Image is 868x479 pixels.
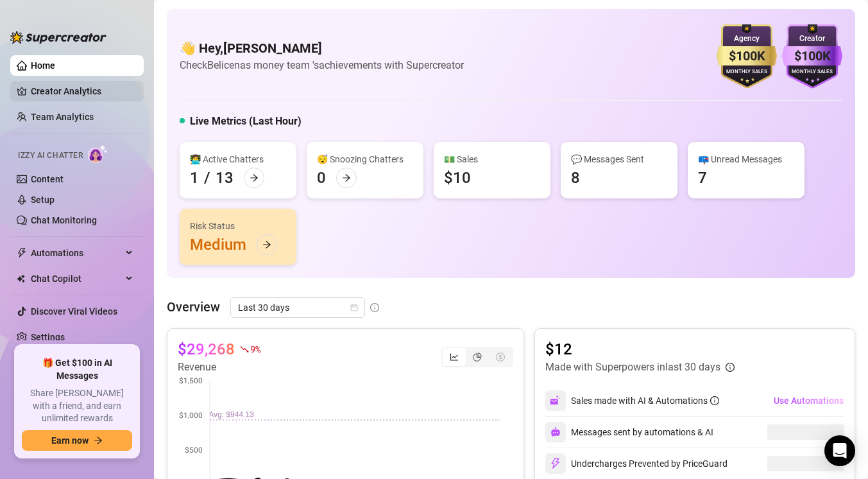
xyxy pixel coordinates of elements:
a: Content [31,174,64,184]
div: 0 [317,168,326,188]
div: Creator [782,33,842,45]
article: $29,268 [178,339,235,360]
span: Izzy AI Chatter [18,150,83,162]
div: Monthly Sales [717,68,777,76]
a: Home [31,60,55,71]
h5: Live Metrics (Last Hour) [190,114,302,129]
div: $100K [782,46,842,66]
div: 💵 Sales [444,152,540,166]
div: $10 [444,168,471,188]
a: Chat Monitoring [31,215,97,225]
button: Use Automations [773,390,844,411]
article: Revenue [178,360,260,375]
div: 13 [216,168,234,188]
img: svg%3e [550,395,561,406]
span: info-circle [726,363,735,372]
article: Overview [167,297,220,317]
a: Team Analytics [31,112,94,122]
div: Monthly Sales [782,68,842,76]
span: thunderbolt [17,248,27,258]
button: Earn nowarrow-right [22,430,132,451]
div: 💬 Messages Sent [571,152,667,166]
span: Last 30 days [238,298,357,317]
img: svg%3e [550,458,561,469]
img: gold-badge-CigiZidd.svg [717,24,777,89]
span: Chat Copilot [31,268,122,289]
span: line-chart [450,353,459,361]
span: pie-chart [473,353,482,361]
span: 🎁 Get $100 in AI Messages [22,357,132,382]
span: fall [240,345,249,354]
div: 😴 Snoozing Chatters [317,152,413,166]
div: 👩‍💻 Active Chatters [190,152,286,166]
article: Check Belicenas money team 's achievements with Supercreator [180,57,464,73]
h4: 👋 Hey, [PERSON_NAME] [180,39,464,57]
a: Discover Viral Videos [31,306,117,317]
span: Automations [31,243,122,263]
img: purple-badge-B9DA21FR.svg [782,24,842,89]
a: Creator Analytics [31,81,133,101]
div: Sales made with AI & Automations [571,394,719,408]
div: 8 [571,168,580,188]
div: 1 [190,168,199,188]
a: Settings [31,332,65,342]
span: info-circle [370,303,379,312]
a: Setup [31,195,55,205]
div: Open Intercom Messenger [824,435,855,466]
span: info-circle [710,396,719,405]
article: $12 [545,339,735,360]
div: 7 [698,168,707,188]
img: AI Chatter [88,144,108,163]
div: segmented control [441,347,513,367]
span: Share [PERSON_NAME] with a friend, and earn unlimited rewards [22,387,132,425]
span: arrow-right [94,436,103,445]
div: Agency [717,33,777,45]
span: dollar-circle [496,353,505,361]
div: $100K [717,46,777,66]
div: Messages sent by automations & AI [545,422,713,442]
span: 9 % [250,343,260,355]
img: logo-BBDzfeDw.svg [10,31,106,44]
img: svg%3e [550,427,561,437]
div: Risk Status [190,219,286,233]
div: 📪 Unread Messages [698,152,794,166]
span: Use Automations [774,396,844,406]
article: Made with Superpowers in last 30 days [545,360,720,375]
span: calendar [350,304,358,311]
span: arrow-right [250,173,259,182]
div: Undercharges Prevented by PriceGuard [545,453,728,474]
span: arrow-right [342,173,351,182]
span: arrow-right [262,240,271,249]
span: Earn now [51,435,89,446]
img: Chat Copilot [17,274,25,283]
